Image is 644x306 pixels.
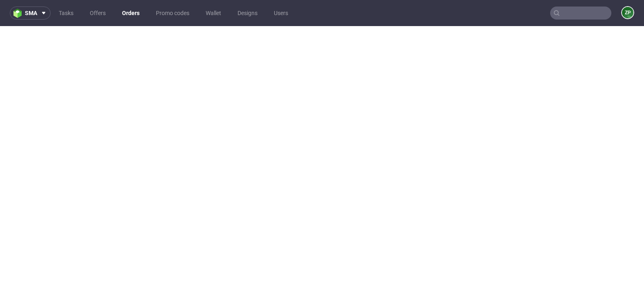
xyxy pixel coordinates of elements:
a: Users [269,7,293,20]
a: Promo codes [151,7,194,20]
a: Orders [117,7,144,20]
a: Designs [233,7,262,20]
span: sma [25,10,37,16]
a: Tasks [54,7,78,20]
a: Offers [85,7,111,20]
button: sma [10,7,51,20]
figcaption: ZP [622,7,633,18]
a: Wallet [201,7,226,20]
img: logo [13,9,25,18]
